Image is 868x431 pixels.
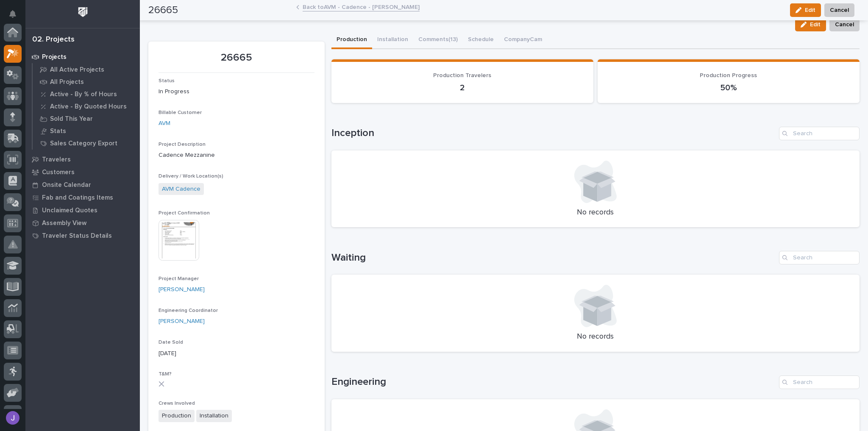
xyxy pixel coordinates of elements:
[33,64,140,75] a: All Active Projects
[33,125,140,137] a: Stats
[25,166,140,178] a: Customers
[159,142,206,147] span: Project Description
[159,78,175,83] span: Status
[159,410,195,422] span: Production
[25,191,140,204] a: Fab and Coatings Items
[779,375,860,389] input: Search
[42,169,75,176] p: Customers
[372,31,413,49] button: Installation
[25,229,140,242] a: Traveler Status Details
[162,185,200,194] a: AVM Cadence
[50,91,117,98] p: Active - By % of Hours
[159,110,202,115] span: Billable Customer
[331,127,776,139] h1: Inception
[159,151,314,160] p: Cadence Mezzanine
[342,208,850,217] p: No records
[25,178,140,191] a: Onsite Calendar
[159,349,314,358] p: [DATE]
[779,127,860,140] input: Search
[829,18,860,31] button: Cancel
[33,113,140,125] a: Sold This Year
[42,220,86,227] p: Assembly View
[159,401,195,406] span: Crews Involved
[25,204,140,217] a: Unclaimed Quotes
[32,35,75,44] div: 02. Projects
[159,119,170,128] a: AVM
[42,232,112,240] p: Traveler Status Details
[303,2,420,11] a: Back toAVM - Cadence - [PERSON_NAME]
[331,376,776,388] h1: Engineering
[331,31,372,49] button: Production
[42,53,67,61] p: Projects
[608,83,849,93] p: 50%
[779,251,860,264] input: Search
[42,156,71,164] p: Travelers
[159,211,210,216] span: Project Confirmation
[25,217,140,229] a: Assembly View
[50,128,66,135] p: Stats
[33,100,140,112] a: Active - By Quoted Hours
[159,317,205,326] a: [PERSON_NAME]
[33,76,140,88] a: All Projects
[433,72,491,78] span: Production Travelers
[810,21,821,28] span: Edit
[463,31,499,49] button: Schedule
[50,66,104,74] p: All Active Projects
[413,31,463,49] button: Comments (13)
[159,276,199,281] span: Project Manager
[159,174,223,179] span: Delivery / Work Location(s)
[700,72,757,78] span: Production Progress
[25,50,140,63] a: Projects
[33,88,140,100] a: Active - By % of Hours
[331,252,776,264] h1: Waiting
[159,285,205,294] a: [PERSON_NAME]
[159,372,172,377] span: T&M?
[4,5,22,23] button: Notifications
[42,207,97,214] p: Unclaimed Quotes
[835,19,854,30] span: Cancel
[50,78,84,86] p: All Projects
[33,137,140,149] a: Sales Category Export
[342,83,583,93] p: 2
[42,181,91,189] p: Onsite Calendar
[50,140,117,147] p: Sales Category Export
[42,194,113,202] p: Fab and Coatings Items
[11,10,22,24] div: Notifications
[75,4,91,20] img: Workspace Logo
[50,103,127,111] p: Active - By Quoted Hours
[159,308,218,313] span: Engineering Coordinator
[499,31,547,49] button: CompanyCam
[795,18,826,31] button: Edit
[4,409,22,427] button: users-avatar
[25,153,140,166] a: Travelers
[196,410,232,422] span: Installation
[159,52,314,64] p: 26665
[342,332,850,342] p: No records
[159,87,314,96] p: In Progress
[50,115,93,123] p: Sold This Year
[159,340,183,345] span: Date Sold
